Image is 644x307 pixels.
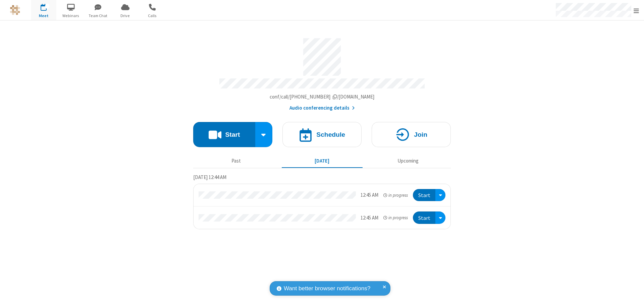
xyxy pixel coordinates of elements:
[255,122,273,147] div: Start conference options
[361,214,378,222] div: 12:45 AM
[140,13,165,19] span: Calls
[31,13,56,19] span: Meet
[435,211,445,224] div: Open menu
[45,4,50,9] div: 2
[225,131,240,138] h4: Start
[113,13,138,19] span: Drive
[284,284,370,293] span: Want better browser notifications?
[316,131,345,138] h4: Schedule
[270,93,375,101] button: Copy my meeting room linkCopy my meeting room link
[413,189,435,201] button: Start
[193,174,226,180] span: [DATE] 12:44 AM
[414,131,427,138] h4: Join
[282,122,362,147] button: Schedule
[435,189,445,201] div: Open menu
[58,13,84,19] span: Webinars
[270,94,375,100] span: Copy my meeting room link
[193,173,451,229] section: Today's Meetings
[289,104,355,112] button: Audio conferencing details
[383,214,408,221] em: in progress
[368,155,448,167] button: Upcoming
[196,155,277,167] button: Past
[413,211,435,224] button: Start
[86,13,111,19] span: Team Chat
[383,192,408,198] em: in progress
[372,122,451,147] button: Join
[193,122,255,147] button: Start
[282,155,363,167] button: [DATE]
[361,191,378,199] div: 12:45 AM
[10,5,20,15] img: QA Selenium DO NOT DELETE OR CHANGE
[193,33,451,112] section: Account details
